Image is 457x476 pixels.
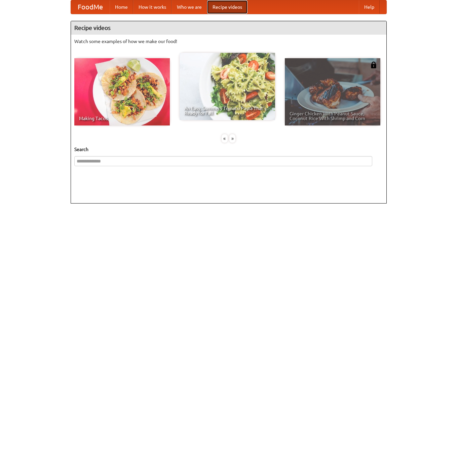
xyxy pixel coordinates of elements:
img: 483408.png [370,62,377,68]
a: Making Tacos [74,58,170,125]
h4: Recipe videos [71,21,386,35]
a: Recipe videos [207,0,247,14]
span: Making Tacos [79,116,165,121]
a: FoodMe [71,0,110,14]
a: Help [359,0,380,14]
div: » [229,134,235,143]
a: Home [110,0,133,14]
a: An Easy, Summery Tomato Pasta That's Ready for Fall [180,53,275,120]
span: An Easy, Summery Tomato Pasta That's Ready for Fall [184,106,270,115]
h5: Search [74,146,383,153]
a: Who we are [172,0,207,14]
div: « [222,134,228,143]
p: Watch some examples of how we make our food! [74,38,383,45]
a: How it works [133,0,172,14]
